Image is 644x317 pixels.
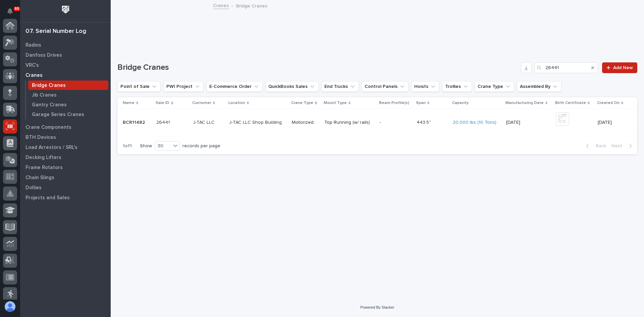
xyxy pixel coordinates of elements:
[117,138,137,154] p: 1 of 1
[182,143,220,149] p: records per page
[32,83,66,89] p: Bridge Cranes
[20,60,111,70] a: VRC's
[379,99,409,107] p: Beam Profile(s)
[452,99,469,107] p: Capacity
[156,99,169,107] p: Sale ID
[555,99,586,107] p: Birth Certificate
[25,42,41,48] p: Radios
[581,143,609,149] button: Back
[117,81,161,92] button: Point of Sale
[228,99,245,107] p: Location
[20,162,111,172] a: Frame Rotators
[475,81,514,92] button: Crane Type
[236,2,267,9] p: Bridge Cranes
[362,81,409,92] button: Control Panels
[602,62,637,73] a: Add New
[25,195,70,201] p: Projects and Sales
[20,50,111,60] a: Danfoss Drives
[26,90,111,100] a: Jib Cranes
[25,135,56,141] p: BTH Devices
[32,112,84,118] p: Garage Series Cranes
[140,143,152,149] p: Show
[123,99,135,107] p: Name
[506,120,551,125] p: [DATE]
[25,72,43,78] p: Cranes
[265,81,319,92] button: QuickBooks Sales
[26,81,111,90] a: Bridge Cranes
[26,100,111,109] a: Gantry Cranes
[25,165,63,171] p: Frame Rotators
[3,300,17,314] button: users-avatar
[20,152,111,162] a: Decking Lifters
[25,145,77,151] p: Load Arrestors / SRL's
[534,62,598,73] input: Search
[324,120,374,125] p: Top Running (w/ rails)
[20,132,111,142] a: BTH Devices
[25,124,71,130] p: Crane Components
[417,118,432,125] p: 443.5''
[213,1,229,9] a: Cranes
[505,99,544,107] p: Manufacturing Date
[20,142,111,152] a: Load Arrestors / SRL's
[15,6,19,11] p: 65
[59,3,72,16] img: Workspace Logo
[193,120,224,125] p: J-TAC LLC
[163,81,204,92] button: PWI Project
[20,193,111,203] a: Projects and Sales
[25,185,42,191] p: Dollies
[411,81,439,92] button: Hoists
[192,99,211,107] p: Customer
[20,70,111,80] a: Cranes
[453,120,496,125] a: 20,000 lbs (10 Tons)
[611,143,626,149] span: Next
[597,99,620,107] p: Created On
[517,81,561,92] button: Assembled By
[25,52,62,58] p: Danfoss Drives
[117,63,518,72] h1: Bridge Cranes
[442,81,472,92] button: Trollies
[8,8,17,19] div: Notifications65
[20,40,111,50] a: Radios
[598,120,627,125] p: [DATE]
[613,65,633,70] span: Add New
[324,99,347,107] p: Mount Type
[123,118,146,125] p: BCR11482
[360,305,394,309] a: Powered By Stacker
[3,4,17,18] button: Notifications
[206,81,263,92] button: E-Commerce Order
[26,110,111,119] a: Garage Series Cranes
[20,172,111,182] a: Chain Slings
[380,120,411,125] p: -
[416,99,426,107] p: Span
[25,28,86,35] div: 07. Serial Number Log
[155,143,171,150] div: 30
[20,182,111,193] a: Dollies
[117,109,637,136] tr: BCR11482BCR11482 2644126441 J-TAC LLCJ-TAC LLC Shop BuildingMotorizedTop Running (w/ rails)-443.5...
[592,143,606,149] span: Back
[25,155,61,161] p: Decking Lifters
[32,102,67,108] p: Gantry Cranes
[321,81,359,92] button: End Trucks
[156,118,171,125] p: 26441
[229,120,286,125] p: J-TAC LLC Shop Building
[20,122,111,132] a: Crane Components
[25,62,39,68] p: VRC's
[32,92,57,98] p: Jib Cranes
[292,120,319,125] p: Motorized
[25,175,54,181] p: Chain Slings
[291,99,313,107] p: Crane Type
[609,143,637,149] button: Next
